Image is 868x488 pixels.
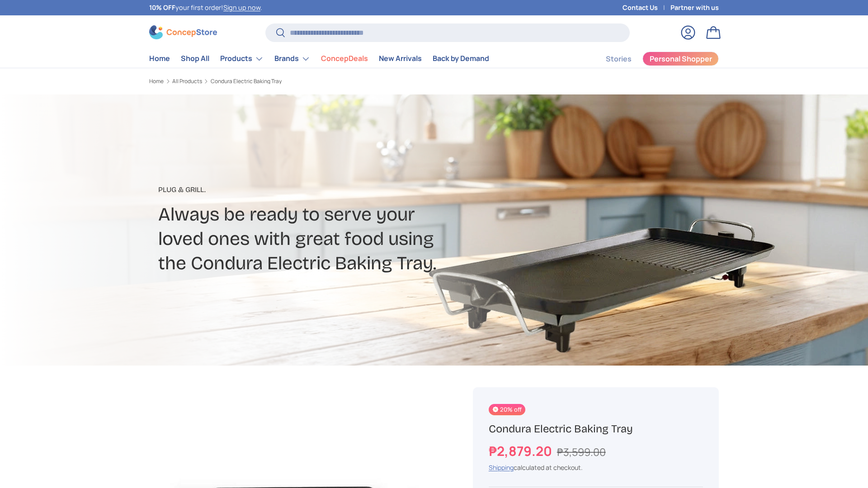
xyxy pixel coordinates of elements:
h2: Always be ready to serve your loved ones with great food using the Condura Electric Baking Tray. [158,202,505,276]
summary: Brands [269,50,316,68]
a: Partner with us [670,3,719,13]
a: Brands [274,50,310,68]
a: All Products [172,79,202,84]
nav: Breadcrumbs [149,77,451,85]
summary: Products [215,50,269,68]
div: calculated at checkout. [489,463,703,472]
a: Stories [606,50,632,68]
nav: Primary [149,50,489,68]
span: 20% off [489,404,525,415]
img: ConcepStore [149,25,217,39]
a: Back by Demand [433,50,489,67]
a: Home [149,79,164,84]
strong: ₱2,879.20 [489,442,554,460]
a: Contact Us [623,3,670,13]
s: ₱3,599.00 [557,445,606,459]
a: Sign up now [223,3,260,12]
strong: 10% OFF [149,3,175,12]
p: your first order! . [149,3,262,13]
a: Shipping [489,463,514,472]
a: Shop All [181,50,209,67]
a: Personal Shopper [642,52,719,66]
a: New Arrivals [379,50,422,67]
a: ConcepDeals [321,50,368,67]
p: Plug & Grill. [158,184,505,195]
nav: Secondary [584,50,719,68]
span: Personal Shopper [650,55,712,62]
a: Products [220,50,264,68]
a: Home [149,50,170,67]
h1: Condura Electric Baking Tray [489,422,703,436]
a: Condura Electric Baking Tray [211,79,282,84]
